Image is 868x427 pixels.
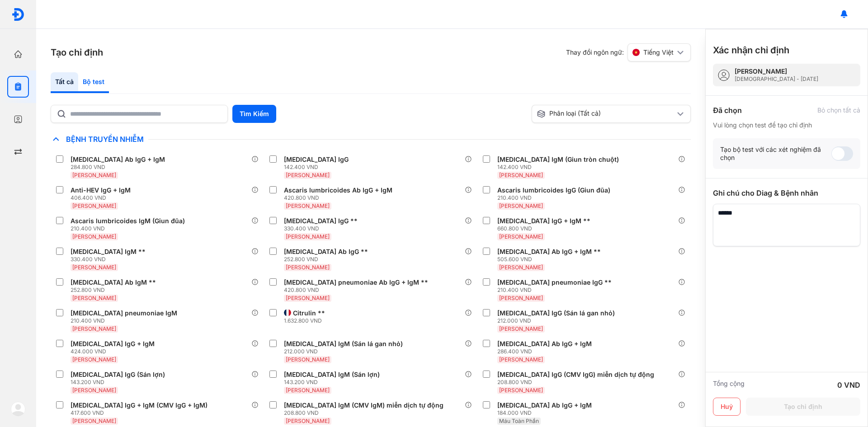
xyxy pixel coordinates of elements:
div: 184.000 VND [497,409,595,417]
div: 1.632.800 VND [284,317,329,324]
span: [PERSON_NAME] [499,172,543,178]
div: [MEDICAL_DATA] Ab IgM ** [71,278,156,286]
div: Anti-HEV IgG + IgM [71,186,131,194]
span: [PERSON_NAME] [72,202,116,209]
div: 208.800 VND [284,409,447,417]
div: 208.800 VND [497,379,658,386]
div: [MEDICAL_DATA] IgG [284,155,349,164]
span: Bệnh Truyền Nhiễm [61,135,148,144]
span: [PERSON_NAME] [499,356,543,363]
span: [PERSON_NAME] [72,295,116,301]
img: logo [11,8,25,21]
div: 212.000 VND [284,348,406,355]
div: [MEDICAL_DATA] Ab IgG + IgM ** [497,248,601,256]
span: [PERSON_NAME] [286,172,330,178]
div: 212.000 VND [497,317,618,324]
div: Bỏ chọn tất cả [817,106,860,114]
span: [PERSON_NAME] [286,387,330,394]
div: Bộ test [78,72,109,93]
div: 330.400 VND [284,225,361,232]
span: [PERSON_NAME] [72,356,116,363]
span: [PERSON_NAME] [72,325,116,332]
div: [MEDICAL_DATA] IgG + IgM ** [497,217,590,225]
div: 252.800 VND [284,256,372,263]
span: [PERSON_NAME] [286,295,330,301]
div: 424.000 VND [71,348,158,355]
div: [MEDICAL_DATA] Ab IgG + IgM [497,401,592,409]
button: Huỷ [713,398,741,416]
div: 417.600 VND [71,409,211,417]
div: 142.400 VND [497,164,623,171]
div: [PERSON_NAME] [735,67,818,75]
div: 143.200 VND [71,379,169,386]
button: Tìm Kiếm [232,105,276,123]
span: Máu Toàn Phần [499,418,539,424]
div: Đã chọn [713,105,742,116]
span: [PERSON_NAME] [499,202,543,209]
span: [PERSON_NAME] [286,202,330,209]
div: [MEDICAL_DATA] IgG + IgM (CMV IgG + IgM) [71,401,208,409]
div: Citrulin ** [293,309,325,317]
div: [MEDICAL_DATA] IgG (Sán lá gan nhỏ) [497,309,615,317]
div: 286.400 VND [497,348,595,355]
span: [PERSON_NAME] [72,387,116,394]
span: [PERSON_NAME] [499,325,543,332]
div: 143.200 VND [284,379,383,386]
div: [MEDICAL_DATA] IgG ** [284,217,358,225]
div: [MEDICAL_DATA] pneumoniae Ab IgG + IgM ** [284,278,428,286]
div: [MEDICAL_DATA] IgM ** [71,248,146,256]
span: [PERSON_NAME] [72,418,116,424]
div: Tạo bộ test với các xét nghiệm đã chọn [720,145,831,162]
div: 420.800 VND [284,194,396,202]
div: [MEDICAL_DATA] IgG (Sán lợn) [71,371,165,379]
h3: Tạo chỉ định [51,46,103,59]
button: Tạo chỉ định [746,398,860,416]
div: Ascaris lumbricoides IgG (Giun đũa) [497,186,610,194]
div: [MEDICAL_DATA] IgG + IgM [71,340,155,348]
div: Thay đổi ngôn ngữ: [566,43,691,61]
span: [PERSON_NAME] [286,264,330,271]
div: [MEDICAL_DATA] IgM (CMV IgM) miễn dịch tự động [284,401,443,409]
div: 284.800 VND [71,164,169,171]
div: 210.400 VND [497,286,615,294]
div: 142.400 VND [284,164,352,171]
div: 210.400 VND [71,317,181,324]
div: Ascaris lumbricoides Ab IgG + IgM [284,186,392,194]
div: 210.400 VND [71,225,189,232]
span: [PERSON_NAME] [72,172,116,178]
div: Tổng cộng [713,380,745,390]
h3: Xác nhận chỉ định [713,44,789,56]
div: 0 VND [837,380,860,390]
span: [PERSON_NAME] [286,418,330,424]
span: [PERSON_NAME] [499,295,543,301]
div: Ghi chú cho Diag & Bệnh nhân [713,188,860,198]
div: Tất cả [51,72,78,93]
div: [MEDICAL_DATA] IgM (Giun tròn chuột) [497,155,619,164]
div: 660.800 VND [497,225,594,232]
div: [MEDICAL_DATA] Ab IgG ** [284,248,368,256]
div: [MEDICAL_DATA] pneumoniae IgM [71,309,177,317]
div: [MEDICAL_DATA] pneumoniae IgG ** [497,278,612,286]
span: [PERSON_NAME] [286,356,330,363]
span: [PERSON_NAME] [72,264,116,271]
div: [DEMOGRAPHIC_DATA] - [DATE] [735,75,818,83]
div: [MEDICAL_DATA] Ab IgG + IgM [71,155,165,164]
div: 252.800 VND [71,286,160,294]
div: 420.800 VND [284,286,432,294]
div: 210.400 VND [497,194,614,202]
div: Ascaris lumbricoides IgM (Giun đũa) [71,217,185,225]
div: [MEDICAL_DATA] IgM (Sán lợn) [284,371,380,379]
div: 505.600 VND [497,256,604,263]
div: 330.400 VND [71,256,149,263]
div: [MEDICAL_DATA] IgM (Sán lá gan nhỏ) [284,340,403,348]
img: logo [11,402,25,416]
div: 406.400 VND [71,194,134,202]
div: Phân loại (Tất cả) [537,109,675,118]
span: [PERSON_NAME] [499,233,543,240]
div: Vui lòng chọn test để tạo chỉ định [713,121,860,129]
span: [PERSON_NAME] [499,264,543,271]
div: [MEDICAL_DATA] Ab IgG + IgM [497,340,592,348]
span: [PERSON_NAME] [286,233,330,240]
div: [MEDICAL_DATA] IgG (CMV IgG) miễn dịch tự động [497,371,654,379]
span: Tiếng Việt [643,48,674,56]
